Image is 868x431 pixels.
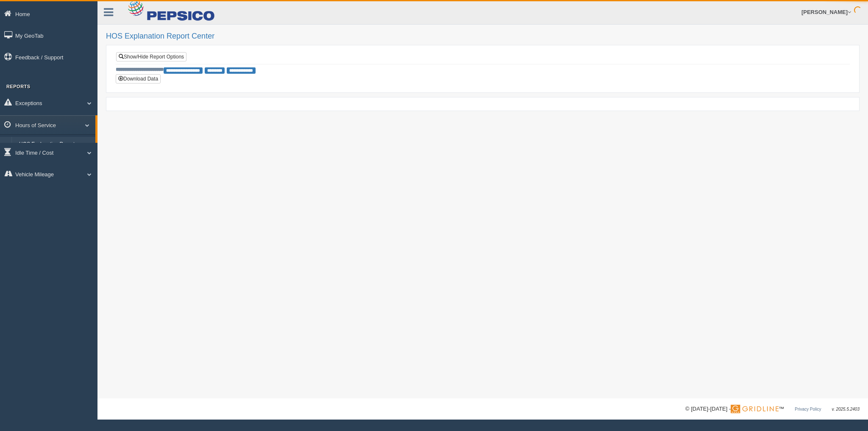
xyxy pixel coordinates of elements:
[15,137,95,152] a: HOS Explanation Reports
[731,405,779,413] img: Gridline
[116,74,161,83] button: Download Data
[795,407,821,412] a: Privacy Policy
[685,405,860,414] div: © [DATE]-[DATE] - ™
[106,32,860,41] h2: HOS Explanation Report Center
[832,407,860,412] span: v. 2025.5.2403
[116,52,186,61] a: Show/Hide Report Options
